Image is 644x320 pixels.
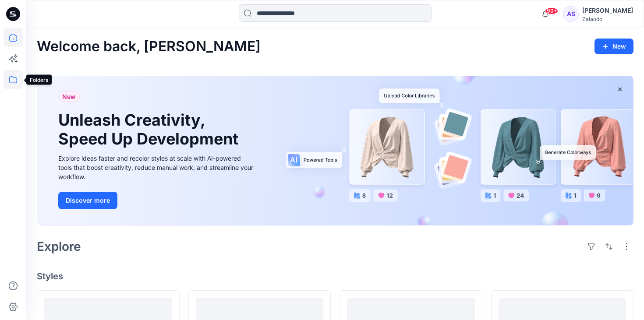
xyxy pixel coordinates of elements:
[37,271,633,281] h4: Styles
[563,6,579,22] div: AS
[37,39,261,55] h2: Welcome back, [PERSON_NAME]
[58,111,242,148] h1: Unleash Creativity, Speed Up Development
[62,91,76,102] span: New
[58,192,255,209] a: Discover more
[37,239,81,253] h2: Explore
[58,154,255,181] div: Explore ideas faster and recolor styles at scale with AI-powered tools that boost creativity, red...
[58,192,117,209] button: Discover more
[594,39,633,54] button: New
[582,5,633,16] div: [PERSON_NAME]
[582,16,633,22] div: Zalando
[545,7,558,14] span: 99+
